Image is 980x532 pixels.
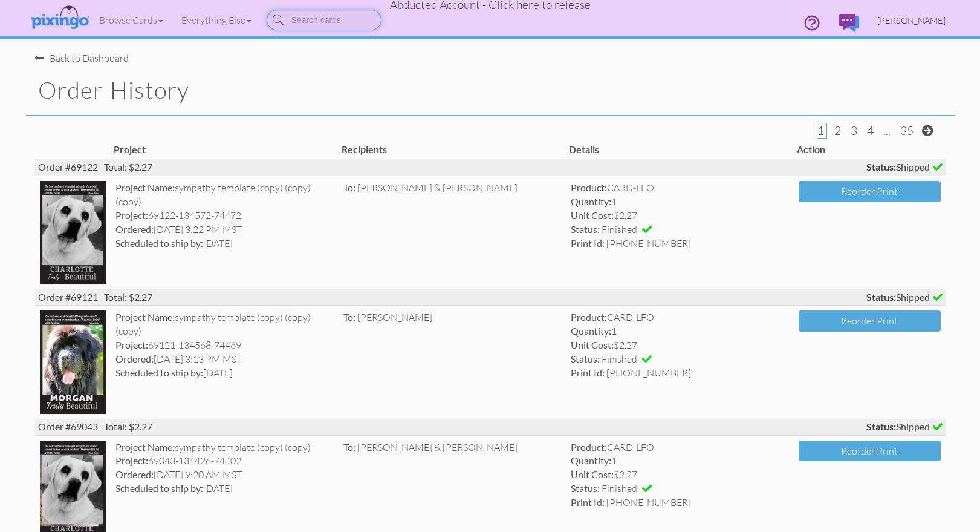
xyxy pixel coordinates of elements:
span: Finished [602,223,637,235]
strong: Status: [571,482,600,494]
strong: Product: [571,182,607,193]
strong: Product: [571,311,607,323]
strong: Unit Cost: [571,209,614,221]
strong: Project: [115,209,148,221]
span: [PERSON_NAME] [357,311,432,323]
span: Finished [602,353,637,365]
div: $2.27 [571,209,789,223]
strong: Quantity: [571,455,611,466]
strong: Project Name: [115,311,175,323]
div: [DATE] [115,237,334,251]
button: Reorder Print [799,181,941,202]
div: 69043-134426-74402 [115,454,334,468]
strong: Ordered: [115,468,154,480]
div: 1 [571,324,789,338]
strong: Scheduled to ship by: [115,237,203,249]
span: [PERSON_NAME] [877,15,946,25]
div: CARD-LFO [571,310,789,324]
div: CARD-LFO [571,181,789,195]
strong: Print Id: [571,237,605,249]
div: CARD-LFO [571,441,789,455]
div: $2.27 [571,468,789,482]
button: Reorder Print [799,441,941,462]
span: To: [343,441,355,453]
strong: Project: [115,339,148,350]
th: Action [794,140,946,160]
div: 1 [571,454,789,468]
span: [PERSON_NAME] & [PERSON_NAME] [357,182,518,194]
span: 35 [900,123,913,138]
div: 69122-134572-74472 [115,209,334,223]
strong: Status: [866,161,896,172]
a: Browse Cards [90,5,172,35]
strong: Unit Cost: [571,339,614,350]
strong: Product: [571,441,607,453]
th: Project [111,140,339,160]
div: [DATE] 9:20 AM MST [115,468,334,482]
div: sympathy template (copy) (copy) [115,441,334,455]
span: Finished [602,482,637,494]
strong: Quantity: [571,195,611,207]
span: Total: $2.27 [104,291,152,303]
span: Shipped [866,420,943,434]
div: [DATE] [115,366,334,380]
input: Search cards [267,10,381,30]
span: ... [883,123,891,138]
strong: Status: [866,421,896,432]
span: Total: $2.27 [104,421,152,432]
div: sympathy template (copy) (copy) (copy) [115,181,334,209]
span: To: [343,311,355,323]
strong: Ordered: [115,353,154,364]
th: Recipients [339,140,566,160]
strong: Scheduled to ship by: [115,367,203,378]
strong: Project Name: [115,182,175,193]
div: $2.27 [571,338,789,352]
strong: Status: [571,223,600,235]
strong: Status: [866,291,896,303]
a: [PERSON_NAME] [868,5,955,36]
span: To: [343,182,355,193]
span: [PHONE_NUMBER] [606,496,691,508]
th: Details [566,140,794,160]
span: Shipped [866,160,943,174]
strong: Quantity: [571,325,611,337]
span: [PHONE_NUMBER] [606,237,691,249]
strong: Unit Cost: [571,468,614,480]
div: 1 [571,195,789,209]
div: Order #69121 [35,289,946,306]
strong: Scheduled to ship by: [115,482,203,494]
img: 134568-1-1754777540347-3a97bf7dd4282ae2-qa.jpg [40,310,106,413]
strong: Print Id: [571,367,605,378]
a: Everything Else [172,5,261,35]
div: 69121-134568-74469 [115,338,334,352]
strong: Status: [571,353,600,364]
img: 134572-1-1754778087492-55116125533eb81a-qa.jpg [40,181,106,284]
div: sympathy template (copy) (copy) (copy) [115,310,334,338]
span: Total: $2.27 [104,161,152,172]
span: 1 [817,123,824,138]
strong: Ordered: [115,223,154,235]
strong: Project: [115,455,148,466]
span: 4 [867,123,874,138]
img: pixingo logo [28,3,92,33]
div: [DATE] 3:22 PM MST [115,223,334,237]
span: [PERSON_NAME] & [PERSON_NAME] [357,441,518,453]
div: Order #69122 [35,159,946,176]
strong: Print Id: [571,496,605,508]
div: [DATE] [115,482,334,496]
span: [PHONE_NUMBER] [606,367,691,379]
nav-back: Dashboard [35,39,946,65]
span: 3 [851,123,857,138]
div: [DATE] 3:13 PM MST [115,352,334,366]
strong: Project Name: [115,441,175,453]
div: Back to Dashboard [35,51,129,65]
div: Order #69043 [35,419,946,435]
img: comments.svg [839,14,859,32]
span: Shipped [866,291,943,304]
button: Reorder Print [799,310,941,332]
h1: Order History [38,77,955,103]
span: 2 [834,123,841,138]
